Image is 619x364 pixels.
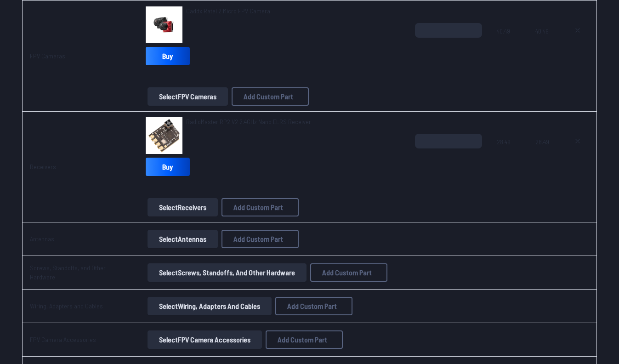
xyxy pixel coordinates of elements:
[146,117,182,154] img: image
[146,47,190,65] a: Buy
[146,6,182,43] img: image
[146,263,308,282] a: SelectScrews, Standoffs, and Other Hardware
[146,198,220,216] a: SelectReceivers
[497,134,521,178] span: 28.49
[221,198,299,216] button: Add Custom Part
[186,6,270,16] a: Caddx Ratel 2 Micro FPV Camera
[30,235,54,243] a: Antennas
[322,269,372,276] span: Add Custom Part
[497,23,521,67] span: 40.49
[146,330,264,349] a: SelectFPV Camera Accessories
[148,87,228,106] button: SelectFPV Cameras
[221,230,299,248] button: Add Custom Part
[146,297,273,315] a: SelectWiring, Adapters and Cables
[148,198,218,216] button: SelectReceivers
[287,302,337,310] span: Add Custom Part
[30,163,56,171] a: Receivers
[148,230,218,248] button: SelectAntennas
[310,263,387,282] button: Add Custom Part
[148,263,307,282] button: SelectScrews, Standoffs, and Other Hardware
[233,235,283,243] span: Add Custom Part
[535,23,551,67] span: 40.49
[30,52,65,60] a: FPV Cameras
[266,330,343,349] button: Add Custom Part
[30,302,103,310] a: Wiring, Adapters and Cables
[186,118,311,125] span: RadioMaster RP2 V2 2.4GHz Nano ELRS Receiver
[148,297,272,315] button: SelectWiring, Adapters and Cables
[275,297,352,315] button: Add Custom Part
[146,230,220,248] a: SelectAntennas
[186,7,270,15] span: Caddx Ratel 2 Micro FPV Camera
[233,204,283,211] span: Add Custom Part
[148,330,262,349] button: SelectFPV Camera Accessories
[30,336,96,343] a: FPV Camera Accessories
[186,117,311,126] a: RadioMaster RP2 V2 2.4GHz Nano ELRS Receiver
[278,336,327,343] span: Add Custom Part
[535,134,551,178] span: 28.49
[146,87,230,106] a: SelectFPV Cameras
[232,87,309,106] button: Add Custom Part
[244,93,293,100] span: Add Custom Part
[146,158,190,176] a: Buy
[30,264,106,281] a: Screws, Standoffs, and Other Hardware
